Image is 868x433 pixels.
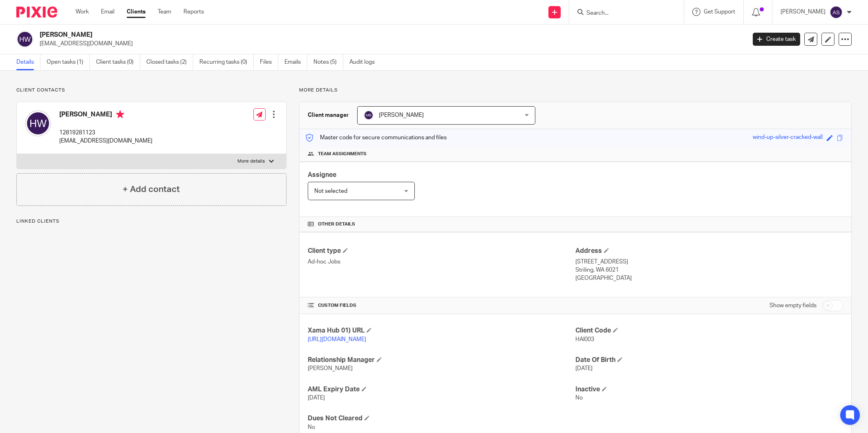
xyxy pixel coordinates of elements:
span: Assignee [308,172,336,178]
span: Other details [318,221,355,228]
h4: Relationship Manager [308,356,575,364]
img: svg%3E [830,6,843,19]
a: Clients [127,8,145,16]
h4: Inactive [575,385,843,394]
a: Files [260,54,278,70]
h3: Client manager [308,111,349,119]
img: svg%3E [364,110,374,120]
span: [DATE] [575,366,593,371]
img: svg%3E [25,110,51,136]
h4: AML Expiry Date [308,385,575,394]
span: Get Support [704,9,735,15]
span: No [308,424,315,430]
p: [STREET_ADDRESS] [575,258,843,266]
a: Email [101,8,114,16]
h4: [PERSON_NAME] [59,110,152,121]
span: [PERSON_NAME] [308,366,353,371]
p: [PERSON_NAME] [781,8,825,16]
p: [EMAIL_ADDRESS][DOMAIN_NAME] [40,40,740,48]
p: More details [299,87,852,94]
input: Search [586,10,659,17]
h4: Date Of Birth [575,356,843,364]
p: Linked clients [16,218,286,225]
h4: + Add contact [123,183,180,196]
a: Reports [183,8,204,16]
a: Work [76,8,89,16]
span: [DATE] [308,395,325,401]
span: Not selected [314,188,347,194]
p: 12819281123 [59,129,152,137]
a: Team [158,8,171,16]
span: Team assignments [318,151,367,157]
p: [GEOGRAPHIC_DATA] [575,274,843,282]
p: [EMAIL_ADDRESS][DOMAIN_NAME] [59,137,152,145]
img: Pixie [16,7,57,18]
a: Notes (5) [313,54,343,70]
img: svg%3E [16,31,34,48]
p: Client contacts [16,87,286,94]
h4: Address [575,247,843,255]
a: Recurring tasks (0) [199,54,254,70]
h4: Xama Hub 01) URL [308,326,575,335]
p: Master code for secure communications and files [306,134,447,142]
label: Show empty fields [770,301,817,310]
div: wind-up-silver-cracked-wall [753,133,823,143]
span: HAI003 [575,337,594,342]
a: Details [16,54,40,70]
p: Striling, WA 6021 [575,266,843,274]
span: [PERSON_NAME] [379,112,424,118]
h4: CUSTOM FIELDS [308,302,575,309]
h4: Client type [308,247,575,255]
h4: Dues Not Cleared [308,414,575,423]
a: Open tasks (1) [47,54,90,70]
a: Create task [753,33,800,46]
p: Ad-hoc Jobs [308,258,575,266]
a: Client tasks (0) [96,54,140,70]
h2: [PERSON_NAME] [40,31,600,39]
a: Audit logs [349,54,381,70]
a: Emails [284,54,307,70]
span: No [575,395,583,401]
i: Primary [116,110,124,118]
p: More details [237,158,265,165]
a: Closed tasks (2) [146,54,193,70]
a: [URL][DOMAIN_NAME] [308,337,366,342]
h4: Client Code [575,326,843,335]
